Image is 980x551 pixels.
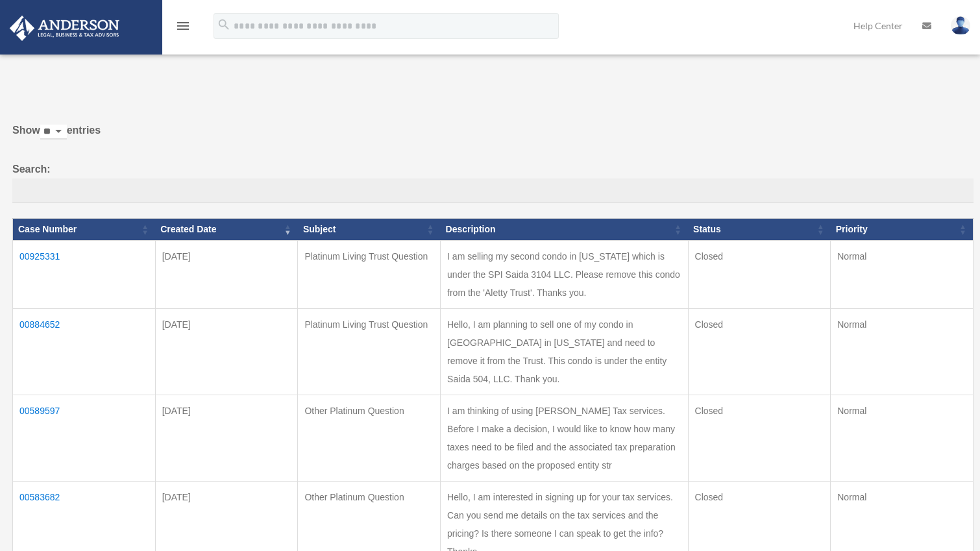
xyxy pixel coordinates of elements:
[298,219,441,241] th: Subject: activate to sort column ascending
[951,16,970,35] img: User Pic
[155,395,298,482] td: [DATE]
[12,178,974,203] input: Search:
[12,160,974,203] label: Search:
[12,121,974,153] label: Show entries
[441,395,689,482] td: I am thinking of using [PERSON_NAME] Tax services. Before I make a decision, I would like to know...
[831,241,974,309] td: Normal
[175,18,191,34] i: menu
[688,395,831,482] td: Closed
[831,395,974,482] td: Normal
[13,395,156,482] td: 00589597
[441,219,689,241] th: Description: activate to sort column ascending
[155,241,298,309] td: [DATE]
[688,309,831,395] td: Closed
[441,309,689,395] td: Hello, I am planning to sell one of my condo in [GEOGRAPHIC_DATA] in [US_STATE] and need to remov...
[155,309,298,395] td: [DATE]
[688,219,831,241] th: Status: activate to sort column ascending
[6,16,123,41] img: Anderson Advisors Platinum Portal
[155,219,298,241] th: Created Date: activate to sort column ascending
[175,23,191,34] a: menu
[298,309,441,395] td: Platinum Living Trust Question
[217,18,231,32] i: search
[13,241,156,309] td: 00925331
[688,241,831,309] td: Closed
[831,309,974,395] td: Normal
[831,219,974,241] th: Priority: activate to sort column ascending
[13,219,156,241] th: Case Number: activate to sort column ascending
[40,125,67,140] select: Showentries
[298,241,441,309] td: Platinum Living Trust Question
[13,309,156,395] td: 00884652
[298,395,441,482] td: Other Platinum Question
[441,241,689,309] td: I am selling my second condo in [US_STATE] which is under the SPI Saida 3104 LLC. Please remove t...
